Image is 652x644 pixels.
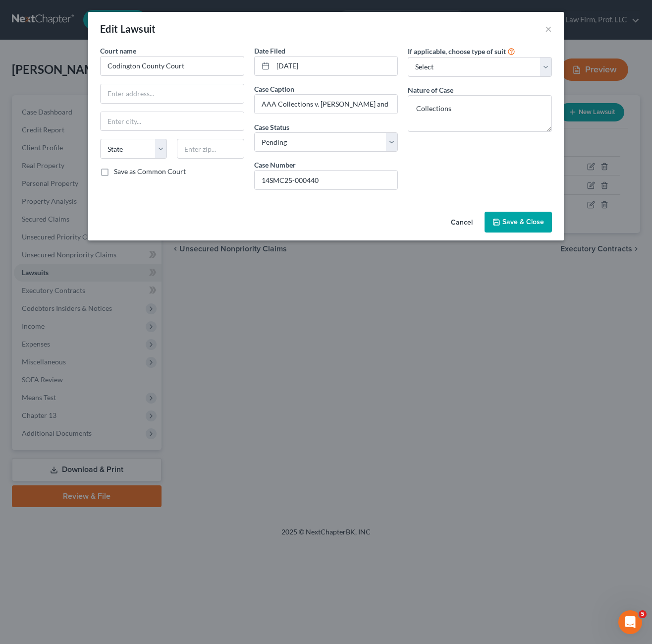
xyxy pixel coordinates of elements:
[254,84,294,94] label: Case Caption
[545,23,552,35] button: ×
[408,85,453,95] label: Nature of Case
[254,46,285,56] label: Date Filed
[485,212,552,233] button: Save & Close
[120,23,156,35] span: Lawsuit
[255,171,398,189] input: #
[100,23,118,35] span: Edit
[254,123,289,131] span: Case Status
[273,57,398,75] input: MM/DD/YYYY
[443,213,481,233] button: Cancel
[100,47,136,55] span: Court name
[255,95,398,114] input: --
[639,610,647,618] span: 5
[114,167,186,176] label: Save as Common Court
[408,46,506,57] label: If applicable, choose type of suit
[502,218,544,226] span: Save & Close
[618,610,642,634] iframe: Intercom live chat
[100,56,244,76] input: Search court by name...
[254,160,296,170] label: Case Number
[101,84,244,103] input: Enter address...
[101,112,244,131] input: Enter city...
[177,139,244,159] input: Enter zip...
